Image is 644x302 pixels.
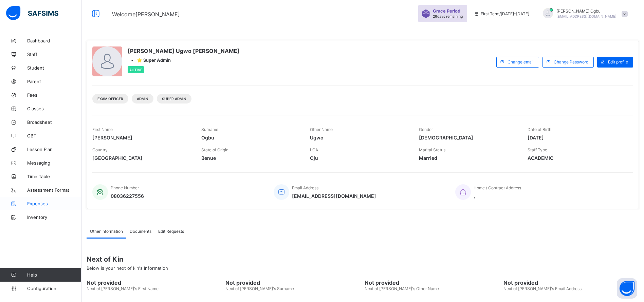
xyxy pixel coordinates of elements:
span: ACADEMIC [528,155,626,161]
span: Lesson Plan [27,147,81,152]
span: Oju [310,155,409,161]
span: [PERSON_NAME] [92,135,191,140]
span: session/term information [474,11,529,16]
span: Super Admin [162,97,186,101]
span: Next of [PERSON_NAME]'s Surname [225,286,294,291]
span: Not provided [87,279,222,286]
span: Phone Number [111,185,139,190]
button: Open asap [617,278,637,299]
span: [PERSON_NAME] Ogbu [556,8,617,14]
span: Edit profile [608,59,628,64]
span: Next of [PERSON_NAME]'s Other Name [365,286,439,291]
span: Ogbu [201,135,300,140]
span: [GEOGRAPHIC_DATA] [92,155,191,161]
div: AnnOgbu [536,8,631,19]
span: Benue [201,155,300,161]
span: Welcome [PERSON_NAME] [112,11,180,18]
span: Dashboard [27,38,81,43]
span: Grace Period [433,8,460,14]
span: Configuration [27,286,81,291]
span: Expenses [27,201,81,206]
span: Next of [PERSON_NAME]'s First Name [87,286,159,291]
span: Exam Officer [97,97,123,101]
span: Staff Type [528,147,547,152]
span: Married [419,155,518,161]
span: Staff [27,52,81,57]
div: • [128,58,240,63]
span: Broadsheet [27,119,81,125]
span: Help [27,272,81,278]
img: sticker-purple.71386a28dfed39d6af7621340158ba97.svg [422,10,430,18]
span: [EMAIL_ADDRESS][DOMAIN_NAME] [292,193,376,199]
span: State of Origin [201,147,228,152]
span: , [474,193,521,199]
span: Ugwo [310,135,409,140]
span: Date of Birth [528,127,551,132]
span: First Name [92,127,113,132]
span: Admin [137,97,148,101]
span: Email Address [292,185,318,190]
span: Marital Status [419,147,445,152]
span: Not provided [365,279,500,286]
span: Next of [PERSON_NAME]'s Email Address [503,286,582,291]
img: safsims [6,6,58,20]
span: Inventory [27,214,81,220]
span: LGA [310,147,318,152]
span: 08036227556 [111,193,144,199]
span: Not provided [225,279,361,286]
span: Surname [201,127,218,132]
span: [DEMOGRAPHIC_DATA] [419,135,518,140]
span: Change Password [554,59,588,64]
span: Other Information [90,229,123,234]
span: 26 days remaining [433,14,463,18]
span: Below is your next of kin's Information [87,265,168,271]
span: ⭐ Super Admin [137,58,171,63]
span: Gender [419,127,433,132]
span: Assessment Format [27,187,81,193]
span: Active [129,68,142,72]
span: [EMAIL_ADDRESS][DOMAIN_NAME] [556,14,617,18]
span: Next of Kin [87,255,639,263]
span: Time Table [27,174,81,179]
span: Fees [27,92,81,98]
span: Country [92,147,108,152]
span: Home / Contract Address [474,185,521,190]
span: Not provided [503,279,639,286]
span: [PERSON_NAME] Ugwo [PERSON_NAME] [128,48,240,54]
span: CBT [27,133,81,138]
span: Documents [130,229,151,234]
span: Edit Requests [158,229,184,234]
span: Other Name [310,127,333,132]
span: Change email [508,59,534,64]
span: Messaging [27,160,81,166]
span: [DATE] [528,135,626,140]
span: Student [27,65,81,71]
span: Classes [27,106,81,111]
span: Parent [27,79,81,84]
